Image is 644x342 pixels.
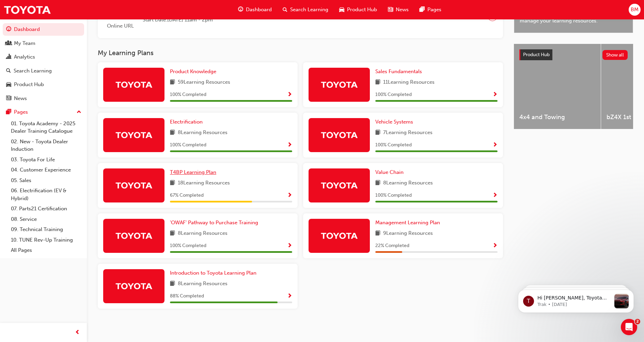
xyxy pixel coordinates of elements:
[170,219,258,226] span: 'OWAF' Pathway to Purchase Training
[287,292,292,300] button: Show Progress
[287,293,292,299] span: Show Progress
[492,243,498,249] span: Show Progress
[8,118,84,136] a: 01. Toyota Academy - 2025 Dealer Training Catalogue
[320,179,358,191] img: Trak
[170,270,256,276] span: Introduction to Toyota Learning Plan
[519,49,628,60] a: Product HubShow all
[8,214,84,225] a: 08. Service
[6,40,11,47] span: people-icon
[375,219,443,227] a: Management Learning Plan
[3,22,84,106] button: DashboardMy TeamAnalyticsSearch LearningProduct HubNews
[375,119,413,125] span: Vehicle Systems
[492,141,498,149] button: Show Progress
[383,229,433,238] span: 9 Learning Resources
[6,27,11,33] span: guage-icon
[170,119,203,125] span: Electrification
[3,2,51,17] img: Trak
[115,230,153,242] img: Trak
[508,276,644,324] iframe: Intercom notifications message
[246,6,272,14] span: Dashboard
[287,142,292,148] span: Show Progress
[170,219,261,227] a: 'OWAF' Pathway to Purchase Training
[427,6,441,14] span: Pages
[523,52,550,58] span: Product Hub
[287,141,292,149] button: Show Progress
[115,280,153,292] img: Trak
[170,91,206,99] span: 100 % Completed
[170,78,175,87] span: book-icon
[170,129,175,137] span: book-icon
[170,68,219,76] a: Product Knowledge
[6,54,11,60] span: chart-icon
[6,96,11,102] span: news-icon
[8,203,84,214] a: 07. Parts21 Certification
[170,68,216,75] span: Product Knowledge
[8,224,84,235] a: 09. Technical Training
[375,68,422,75] span: Sales Fundamentals
[492,91,498,99] button: Show Progress
[287,193,292,199] span: Show Progress
[287,242,292,250] button: Show Progress
[170,141,206,149] span: 100 % Completed
[14,53,35,61] div: Analytics
[320,230,358,242] img: Trak
[519,113,595,121] span: 4x4 and Towing
[347,6,377,14] span: Product Hub
[396,6,409,14] span: News
[170,292,204,300] span: 88 % Completed
[320,129,358,141] img: Trak
[375,229,380,238] span: book-icon
[115,129,153,141] img: Trak
[621,319,637,335] iframe: Intercom live chat
[178,78,230,87] span: 59 Learning Resources
[3,106,84,118] button: Pages
[375,129,380,137] span: book-icon
[6,109,11,115] span: pages-icon
[492,142,498,148] span: Show Progress
[170,269,259,277] a: Introduction to Toyota Learning Plan
[375,68,425,76] a: Sales Fundamentals
[8,235,84,245] a: 10. TUNE Rev-Up Training
[3,65,84,77] a: Search Learning
[383,179,433,188] span: 8 Learning Resources
[8,185,84,203] a: 06. Electrification (EV & Hybrid)
[170,280,175,288] span: book-icon
[170,229,175,238] span: book-icon
[170,168,219,176] a: T4BP Learning Plan
[115,179,153,191] img: Trak
[383,129,433,137] span: 7 Learning Resources
[103,22,137,30] span: Online URL
[629,4,641,16] button: BM
[375,219,440,226] span: Management Learning Plan
[8,165,84,175] a: 04. Customer Experience
[14,95,27,102] div: News
[14,39,35,47] div: My Team
[602,50,628,60] button: Show all
[14,67,52,75] div: Search Learning
[178,179,230,188] span: 18 Learning Resources
[631,6,639,14] span: BM
[492,193,498,199] span: Show Progress
[492,92,498,98] span: Show Progress
[170,179,175,188] span: book-icon
[8,175,84,186] a: 05. Sales
[375,141,412,149] span: 100 % Completed
[238,5,243,14] span: guage-icon
[170,169,216,175] span: T4BP Learning Plan
[178,280,227,288] span: 8 Learning Resources
[375,168,406,176] a: Value Chain
[98,49,503,57] h3: My Learning Plans
[290,6,328,14] span: Search Learning
[375,242,409,250] span: 22 % Completed
[375,192,412,199] span: 100 % Completed
[115,79,153,91] img: Trak
[388,5,393,14] span: news-icon
[287,191,292,200] button: Show Progress
[178,129,227,137] span: 8 Learning Resources
[8,154,84,165] a: 03. Toyota For Life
